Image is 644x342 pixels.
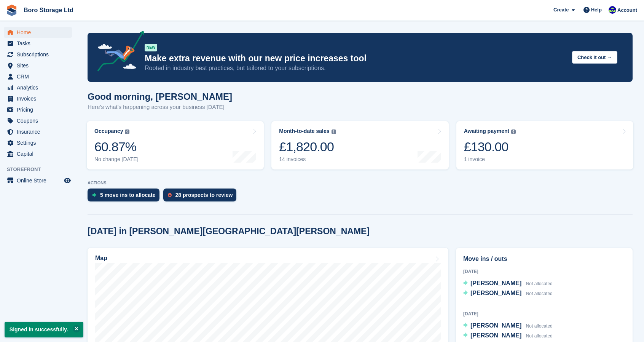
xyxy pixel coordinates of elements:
[470,290,521,296] span: [PERSON_NAME]
[464,139,516,155] div: £130.00
[4,93,72,104] a: menu
[88,226,370,237] h2: [DATE] in [PERSON_NAME][GEOGRAPHIC_DATA][PERSON_NAME]
[17,71,62,82] span: CRM
[279,156,336,163] div: 14 invoices
[572,51,617,64] button: Check it out →
[4,115,72,126] a: menu
[125,129,129,134] img: icon-info-grey-7440780725fd019a000dd9b08b2336e03edf1995a4989e88bcd33f0948082b44.svg
[463,279,553,289] a: [PERSON_NAME] Not allocated
[17,137,62,148] span: Settings
[88,189,163,205] a: 5 move ins to allocate
[332,129,336,134] img: icon-info-grey-7440780725fd019a000dd9b08b2336e03edf1995a4989e88bcd33f0948082b44.svg
[88,181,633,185] p: ACTIONS
[456,121,633,169] a: Awaiting payment £130.00 1 invoice
[463,268,625,275] div: [DATE]
[526,281,553,286] span: Not allocated
[7,166,76,173] span: Storefront
[463,254,625,264] h2: Move ins / outs
[88,103,232,112] p: Here's what's happening across your business [DATE]
[145,53,566,64] p: Make extra revenue with our new price increases tool
[617,6,637,14] span: Account
[88,91,232,102] h1: Good morning, [PERSON_NAME]
[4,60,72,71] a: menu
[6,5,18,16] img: stora-icon-8386f47178a22dfd0bd8f6a31ec36ba5ce8667c1dd55bd0f319d3a0aa187defe.svg
[175,192,233,198] div: 28 prospects to review
[463,331,553,341] a: [PERSON_NAME] Not allocated
[17,104,62,115] span: Pricing
[92,193,96,197] img: move_ins_to_allocate_icon-fdf77a2bb77ea45bf5b3d319d69a93e2d87916cf1d5bf7949dd705db3b84f3ca.svg
[21,4,77,16] a: Boro Storage Ltd
[463,321,553,331] a: [PERSON_NAME] Not allocated
[464,156,516,163] div: 1 invoice
[94,139,139,155] div: 60.87%
[609,6,616,14] img: Tobie Hillier
[94,156,139,163] div: No change [DATE]
[91,31,144,74] img: price-adjustments-announcement-icon-8257ccfd72463d97f412b2fc003d46551f7dbcb40ab6d574587a9cd5c0d94...
[4,27,72,38] a: menu
[4,149,72,159] a: menu
[94,128,123,134] div: Occupancy
[4,71,72,82] a: menu
[4,49,72,60] a: menu
[470,280,521,286] span: [PERSON_NAME]
[17,175,62,186] span: Online Store
[591,6,602,14] span: Help
[511,129,516,134] img: icon-info-grey-7440780725fd019a000dd9b08b2336e03edf1995a4989e88bcd33f0948082b44.svg
[526,291,553,296] span: Not allocated
[4,104,72,115] a: menu
[4,38,72,49] a: menu
[463,289,553,299] a: [PERSON_NAME] Not allocated
[95,255,107,262] h2: Map
[17,115,62,126] span: Coupons
[17,27,62,38] span: Home
[4,175,72,186] a: menu
[17,49,62,60] span: Subscriptions
[464,128,510,134] div: Awaiting payment
[145,64,566,72] p: Rooted in industry best practices, but tailored to your subscriptions.
[526,333,553,339] span: Not allocated
[279,128,329,134] div: Month-to-date sales
[4,126,72,137] a: menu
[5,322,83,337] p: Signed in successfully.
[17,38,62,49] span: Tasks
[87,121,264,169] a: Occupancy 60.87% No change [DATE]
[463,310,625,317] div: [DATE]
[17,126,62,137] span: Insurance
[168,193,172,197] img: prospect-51fa495bee0391a8d652442698ab0144808aea92771e9ea1ae160a38d050c398.svg
[63,176,72,185] a: Preview store
[4,137,72,148] a: menu
[17,93,62,104] span: Invoices
[526,323,553,329] span: Not allocated
[279,139,336,155] div: £1,820.00
[145,44,157,51] div: NEW
[163,189,241,205] a: 28 prospects to review
[470,332,521,339] span: [PERSON_NAME]
[17,149,62,159] span: Capital
[470,322,521,329] span: [PERSON_NAME]
[553,6,569,14] span: Create
[100,192,156,198] div: 5 move ins to allocate
[4,82,72,93] a: menu
[271,121,448,169] a: Month-to-date sales £1,820.00 14 invoices
[17,82,62,93] span: Analytics
[17,60,62,71] span: Sites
